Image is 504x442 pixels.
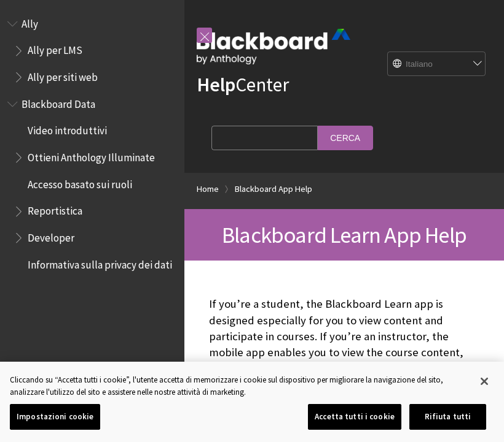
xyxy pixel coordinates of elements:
[197,72,289,97] a: HelpCenter
[318,126,373,150] input: Cerca
[28,147,155,164] span: Ottieni Anthology Illuminate
[197,72,235,97] strong: Help
[28,121,107,137] span: Video introduttivi
[222,221,467,249] span: Blackboard Learn App Help
[409,404,486,430] button: Rifiuta tutti
[28,174,132,191] span: Accesso basato sui ruoli
[209,296,479,392] p: If you’re a student, the Blackboard Learn app is designed especially for you to view content and ...
[22,13,38,30] span: Ally
[28,67,98,83] span: Ally per siti web
[10,404,100,430] button: Impostazioni cookie
[308,404,401,430] button: Accetta tutti i cookie
[28,201,82,218] span: Reportistica
[28,40,82,57] span: Ally per LMS
[28,254,172,271] span: Informativa sulla privacy dei dati
[28,227,74,244] span: Developer
[471,368,498,395] button: Chiudi
[10,374,469,398] div: Cliccando su “Accetta tutti i cookie”, l'utente accetta di memorizzare i cookie sul dispositivo p...
[7,13,177,88] nav: Book outline for Anthology Ally Help
[22,94,95,110] span: Blackboard Data
[197,181,219,197] a: Home
[388,52,486,77] select: Site Language Selector
[235,181,312,197] a: Blackboard App Help
[197,29,350,64] img: Blackboard by Anthology
[7,94,177,275] nav: Book outline for Anthology Illuminate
